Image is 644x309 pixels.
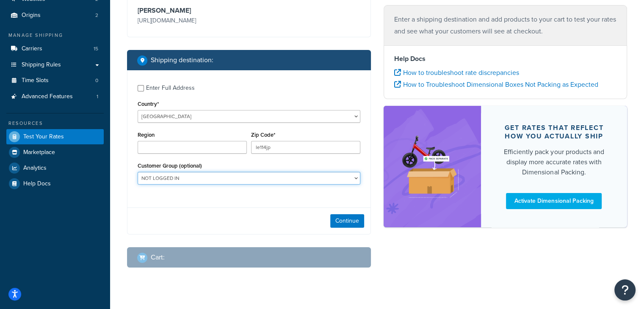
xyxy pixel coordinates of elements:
[6,41,104,57] a: Carriers15
[138,101,159,107] label: Country*
[396,119,468,214] img: feature-image-dim-d40ad3071a2b3c8e08177464837368e35600d3c5e73b18a22c1e4bb210dc32ac.png
[6,73,104,88] a: Time Slots0
[23,180,51,188] span: Help Docs
[22,45,42,52] span: Carriers
[23,149,55,156] span: Marketplace
[22,93,73,100] span: Advanced Features
[6,145,104,160] a: Marketplace
[501,147,607,177] div: Efficiently pack your products and display more accurate rates with Dimensional Packing.
[506,193,602,209] a: Activate Dimensional Packing
[6,176,104,191] a: Help Docs
[614,279,636,301] button: Open Resource Center
[330,214,364,228] button: Continue
[6,120,104,127] div: Resources
[95,12,98,19] span: 2
[251,132,275,138] label: Zip Code*
[138,85,144,91] input: Enter Full Address
[22,61,61,69] span: Shipping Rules
[6,8,104,23] li: Origins
[6,73,104,88] li: Time Slots
[6,89,104,105] a: Advanced Features1
[138,163,202,169] label: Customer Group (optional)
[151,56,213,64] h2: Shipping destination :
[146,82,195,94] div: Enter Full Address
[94,45,98,52] span: 15
[6,160,104,176] a: Analytics
[394,68,519,77] a: How to troubleshoot rate discrepancies
[394,54,617,64] h4: Help Docs
[23,133,64,141] span: Test Your Rates
[6,8,104,23] a: Origins2
[501,124,607,141] div: Get rates that reflect how you actually ship
[97,93,98,100] span: 1
[138,6,247,15] h3: [PERSON_NAME]
[6,32,104,39] div: Manage Shipping
[22,12,41,19] span: Origins
[138,15,247,27] p: [URL][DOMAIN_NAME]
[95,77,98,84] span: 0
[6,129,104,144] a: Test Your Rates
[394,80,598,89] a: How to Troubleshoot Dimensional Boxes Not Packing as Expected
[22,77,49,84] span: Time Slots
[151,254,165,261] h2: Cart :
[23,165,47,172] span: Analytics
[6,89,104,105] li: Advanced Features
[6,57,104,73] a: Shipping Rules
[6,41,104,57] li: Carriers
[394,14,617,37] p: Enter a shipping destination and add products to your cart to test your rates and see what your c...
[138,132,155,138] label: Region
